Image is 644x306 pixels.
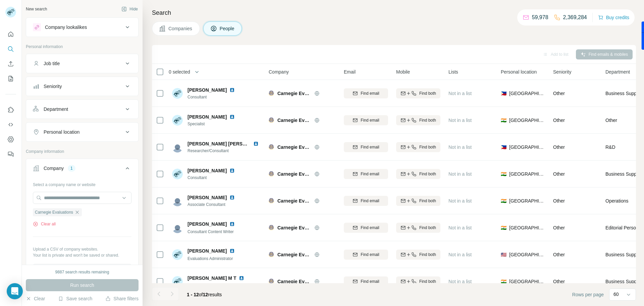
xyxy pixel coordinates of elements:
div: Department [44,106,68,113]
span: Other [553,91,565,96]
span: Other [553,279,565,284]
button: Find both [396,169,440,179]
button: Clear [26,295,45,302]
button: Find both [396,196,440,206]
span: Find both [419,144,436,150]
span: Find both [419,90,436,96]
div: 9887 search results remaining [55,269,109,275]
span: R&D [605,144,615,150]
span: [PERSON_NAME] [187,221,227,227]
img: Logo of Carnegie Evaluations [269,171,274,176]
button: Search [5,43,16,55]
span: Find both [419,252,436,258]
p: Company information [26,148,139,155]
img: Logo of Carnegie Evaluations [269,118,274,123]
button: Find email [344,250,388,260]
img: LinkedIn logo [229,221,235,227]
img: LinkedIn logo [229,114,235,120]
span: Other [553,252,565,257]
div: Open Intercom Messenger [7,283,23,299]
p: Upload a CSV of company websites. [33,246,131,252]
p: 60 [613,291,619,298]
span: Find email [361,171,379,177]
button: Find email [344,88,388,98]
span: [GEOGRAPHIC_DATA] [509,90,545,97]
span: Business Support [605,251,642,258]
span: 🇮🇳 [501,171,506,177]
span: Associate Consultant [187,202,237,208]
button: Clear all [33,221,56,227]
p: 2,369,284 [563,13,587,21]
div: Job title [44,60,60,67]
button: Find email [344,196,388,206]
button: Find email [344,223,388,233]
span: Find both [419,198,436,204]
span: Other [605,117,617,124]
button: Find both [396,88,440,98]
span: Carnegie Evaluations [277,171,311,177]
span: Other [553,225,565,230]
span: Personal location [501,69,537,75]
div: Company [44,165,64,172]
span: Carnegie Evaluations [277,278,311,285]
span: Operations [605,198,628,204]
div: New search [26,6,47,12]
span: Find email [361,144,379,150]
img: Logo of Carnegie Evaluations [269,91,274,96]
img: Avatar [172,249,183,260]
p: Your list is private and won't be saved or shared. [33,252,131,258]
span: [PERSON_NAME] [187,248,227,254]
span: [GEOGRAPHIC_DATA] [509,117,545,124]
span: Lists [448,69,458,75]
button: Company1 [26,160,138,179]
span: Mobile [396,69,410,75]
img: Logo of Carnegie Evaluations [269,144,274,149]
button: Personal location [26,124,138,140]
img: Avatar [172,276,183,287]
span: [GEOGRAPHIC_DATA] [509,224,545,231]
span: Specialist [187,121,237,127]
div: 1 [68,165,75,171]
span: Company [269,69,289,75]
span: Not in a list [448,91,472,96]
span: [PERSON_NAME] [PERSON_NAME] [187,141,268,146]
img: Avatar [172,222,183,233]
span: [PERSON_NAME] [187,114,227,120]
img: Logo of Carnegie Evaluations [269,252,274,257]
button: Use Surfe on LinkedIn [5,104,16,116]
img: Logo of Carnegie Evaluations [269,279,274,284]
span: Rows per page [572,291,604,298]
span: 🇺🇸 [501,251,506,258]
span: [PERSON_NAME] [187,167,227,174]
span: [GEOGRAPHIC_DATA] [509,251,545,258]
button: Find both [396,115,440,125]
span: Carnegie Evaluations [277,117,311,124]
button: Upload a list of companies [33,264,131,276]
span: Find both [419,225,436,231]
span: [PERSON_NAME] [187,87,227,93]
button: Find both [396,250,440,260]
div: Seniority [44,83,62,90]
span: results [187,292,222,297]
span: Consultant [187,175,237,181]
span: Other [553,144,565,150]
button: Company lookalikes [26,19,138,35]
button: Find both [396,276,440,287]
button: Find both [396,142,440,152]
span: 🇮🇳 [501,278,506,285]
button: Find email [344,276,388,287]
span: Carnegie Evaluations [277,90,311,97]
button: Dashboard [5,133,16,145]
span: People [220,25,235,32]
button: Feedback [5,148,16,160]
span: 🇵🇭 [501,144,506,150]
img: LinkedIn logo [239,275,244,281]
img: Avatar [172,115,183,126]
img: Avatar [172,169,183,179]
span: Find both [419,278,436,285]
img: LinkedIn logo [253,141,259,146]
span: Department [605,69,630,75]
span: Not in a list [448,252,472,257]
button: Enrich CSV [5,58,16,70]
button: Quick start [5,28,16,40]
